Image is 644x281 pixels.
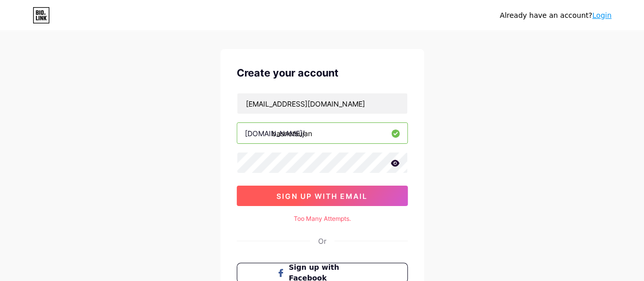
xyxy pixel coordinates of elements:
[237,214,408,223] div: Too Many Attempts.
[245,128,305,139] div: [DOMAIN_NAME]/
[500,10,611,21] div: Already have an account?
[237,93,407,114] input: Email
[276,192,368,200] span: sign up with email
[237,186,408,206] button: sign up with email
[237,65,408,81] div: Create your account
[592,11,611,19] a: Login
[318,236,326,246] div: Or
[237,123,407,143] input: username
